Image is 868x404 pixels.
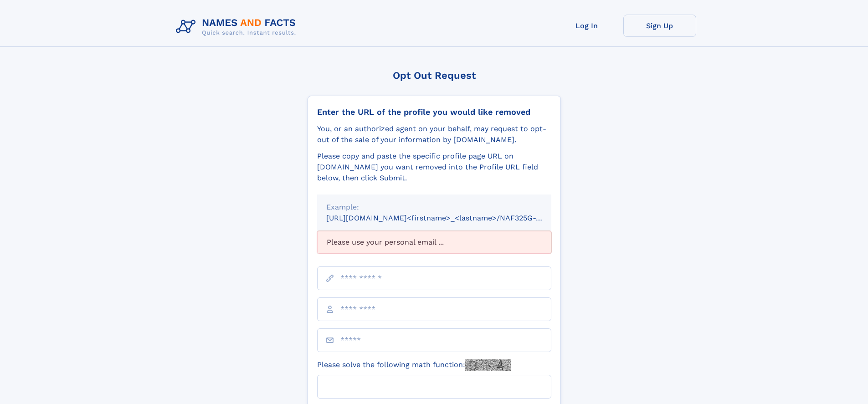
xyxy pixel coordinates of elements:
a: Log In [550,15,623,37]
label: Please solve the following math function: [317,359,511,371]
div: Enter the URL of the profile you would like removed [317,107,551,117]
div: Please use your personal email ... [317,231,551,254]
img: Logo Names and Facts [172,15,303,39]
div: Opt Out Request [308,70,561,81]
a: Sign Up [623,15,696,37]
div: Please copy and paste the specific profile page URL on [DOMAIN_NAME] you want removed into the Pr... [317,151,551,184]
div: Example: [326,202,542,213]
div: You, or an authorized agent on your behalf, may request to opt-out of the sale of your informatio... [317,123,551,145]
small: [URL][DOMAIN_NAME]<firstname>_<lastname>/NAF325G-xxxxxxxx [326,214,569,222]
